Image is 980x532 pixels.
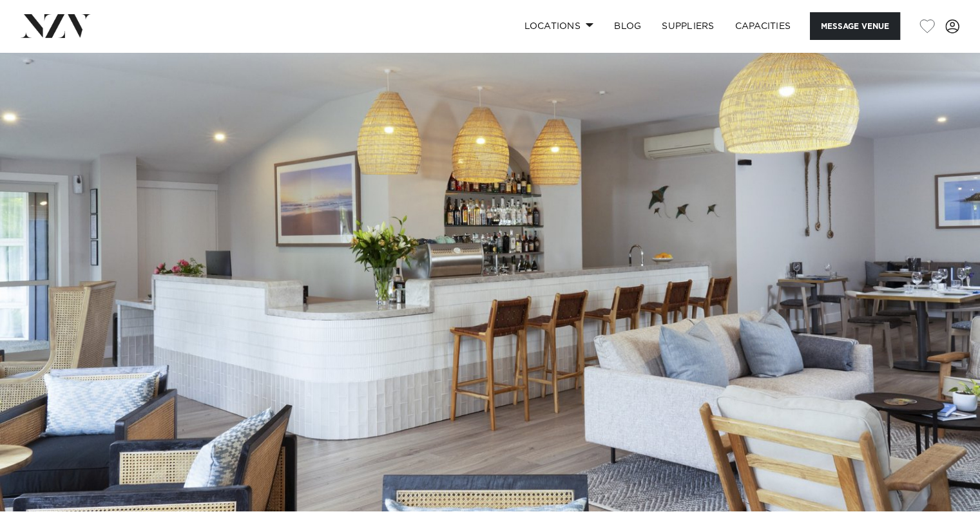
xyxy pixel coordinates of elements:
[514,12,604,40] a: Locations
[725,12,802,40] a: Capacities
[21,14,91,37] img: nzv-logo.png
[651,12,724,40] a: SUPPLIERS
[810,12,900,40] button: Message Venue
[604,12,651,40] a: BLOG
